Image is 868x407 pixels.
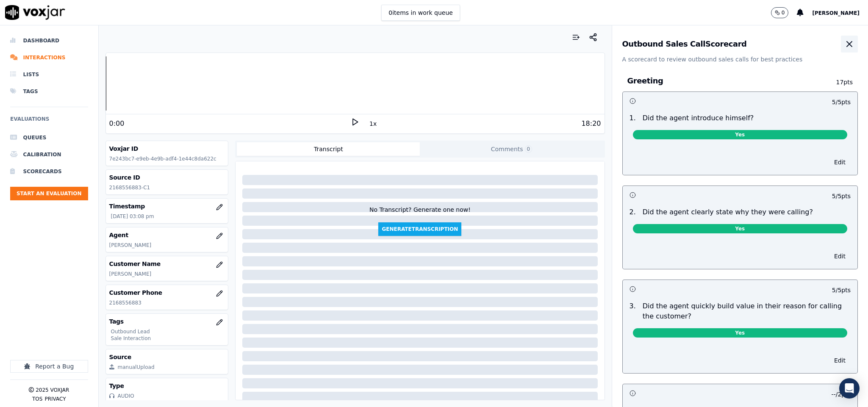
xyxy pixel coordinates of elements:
a: Interactions [10,49,88,66]
button: 0 [771,7,797,18]
button: 1x [368,118,378,130]
span: [PERSON_NAME] [812,10,860,16]
span: Yes [633,130,848,139]
h3: Tags [109,317,225,326]
p: 5 / 5 pts [832,286,851,294]
p: [DATE] 03:08 pm [111,213,225,220]
h3: Source ID [109,173,225,182]
h6: Evaluations [10,114,88,129]
h3: Source [109,353,225,361]
button: Edit [829,354,851,366]
p: Sale Interaction [111,335,225,342]
p: [PERSON_NAME] [109,242,225,249]
button: Edit [829,156,851,168]
button: Edit [829,250,851,262]
img: voxjar logo [5,5,65,20]
button: TOS [32,396,42,402]
p: 3 . [626,301,639,321]
span: Yes [633,328,848,338]
button: Privacy [44,396,66,402]
h3: Outbound Sales Call Scorecard [622,40,747,48]
span: Yes [633,224,848,233]
div: AUDIO [118,393,134,399]
p: -- / 2 pts [832,390,851,399]
p: 17 pts [815,78,853,86]
a: Queues [10,129,88,146]
p: 2168556883-C1 [109,184,225,191]
p: A scorecard to review outbound sales calls for best practices [622,55,858,64]
p: Outbound Lead [111,328,225,335]
button: Report a Bug [10,360,88,373]
h3: Type [109,382,225,390]
div: manualUpload [118,364,155,371]
button: 0items in work queue [381,5,460,21]
a: Dashboard [10,32,88,49]
h3: Customer Phone [109,288,225,297]
div: Open Intercom Messenger [839,378,860,399]
div: 18:20 [581,119,601,129]
h3: Agent [109,231,225,239]
span: 0 [525,145,532,153]
button: GenerateTranscription [378,222,461,236]
h3: Greeting [627,75,815,86]
p: 7e243bc7-e9eb-4e9b-adf4-1e44c8da622c [109,155,225,162]
button: 0 [771,7,789,18]
h3: Customer Name [109,260,225,268]
div: 0:00 [109,119,125,129]
button: Transcript [237,142,420,156]
p: 2 . [626,207,639,217]
button: [PERSON_NAME] [812,8,868,18]
div: No Transcript? Generate one now! [369,205,471,222]
h3: Voxjar ID [109,144,225,153]
p: 2025 Voxjar [36,387,69,393]
a: Lists [10,66,88,83]
p: Did the agent clearly state why they were calling? [643,207,813,217]
p: Did the agent introduce himself? [643,113,754,123]
p: Did the agent quickly build value in their reason for calling the customer? [643,301,851,321]
p: 2168556883 [109,299,225,306]
p: 0 [782,9,785,16]
p: 5 / 5 pts [832,192,851,200]
a: Tags [10,83,88,100]
p: 5 / 5 pts [832,98,851,106]
a: Scorecards [10,163,88,180]
p: [PERSON_NAME] [109,271,225,277]
button: Start an Evaluation [10,187,88,200]
h3: Timestamp [109,202,225,210]
a: Calibration [10,146,88,163]
p: 1 . [626,113,639,123]
button: Comments [420,142,603,156]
